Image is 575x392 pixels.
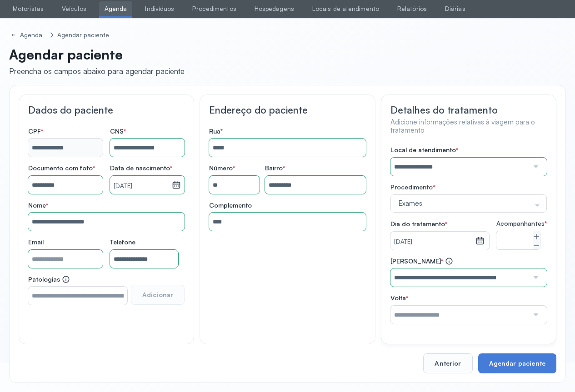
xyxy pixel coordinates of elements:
span: Documento com foto [28,164,95,172]
small: [DATE] [114,182,168,191]
span: CPF [28,127,43,135]
a: Locais de atendimento [307,1,385,16]
button: Adicionar [131,285,185,305]
span: Número [209,164,235,172]
button: Anterior [423,353,472,373]
a: Hospedagens [249,1,300,16]
span: Dia do tratamento [390,220,447,228]
span: Nome [28,201,48,209]
a: Agendar paciente [55,30,111,41]
a: Relatórios [392,1,432,16]
h3: Detalhes do tratamento [390,104,547,116]
span: Rua [209,127,223,135]
a: Agenda [9,30,46,41]
a: Veículos [56,1,92,16]
h3: Endereço do paciente [209,104,365,116]
p: Agendar paciente [9,46,185,63]
span: Data de nascimento [110,164,172,172]
div: Preencha os campos abaixo para agendar paciente [9,66,185,76]
span: Bairro [265,164,285,172]
a: Diárias [440,1,471,16]
span: Complemento [209,201,252,209]
div: Agendar paciente [57,31,110,39]
span: Exames [396,199,532,208]
span: [PERSON_NAME] [390,257,453,265]
a: Indivíduos [140,1,180,16]
a: Agenda [99,1,133,16]
span: CNS [110,127,126,135]
div: Agenda [20,31,45,39]
span: Patologias [28,275,70,283]
h3: Dados do paciente [28,104,185,116]
a: Procedimentos [187,1,241,16]
span: Volta [390,294,408,302]
h4: Adicione informações relativas à viagem para o tratamento [390,118,547,135]
small: [DATE] [394,238,472,247]
a: Motoristas [7,1,49,16]
span: Email [28,238,44,246]
span: Local de atendimento [390,146,458,154]
button: Agendar paciente [478,353,556,373]
span: Procedimento [390,183,433,191]
span: Acompanhantes [496,220,547,228]
span: Telefone [110,238,135,246]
